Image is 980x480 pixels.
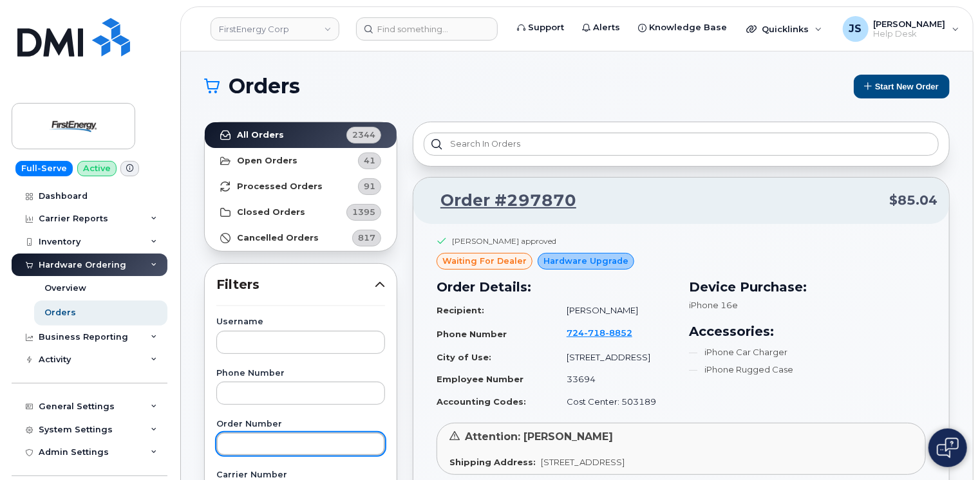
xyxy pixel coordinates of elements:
[205,225,397,251] a: Cancelled Orders817
[425,189,576,212] a: Order #297870
[442,255,527,267] span: waiting for dealer
[689,346,926,358] li: iPhone Car Charger
[237,207,305,217] strong: Closed Orders
[937,438,959,458] img: Open chat
[216,471,385,479] label: Carrier Number
[424,133,939,156] input: Search in orders
[205,122,397,148] a: All Orders2344
[237,233,319,243] strong: Cancelled Orders
[437,305,484,315] strong: Recipient:
[689,322,926,341] h3: Accessories:
[854,75,950,98] button: Start New Order
[205,199,397,225] a: Closed Orders1395
[449,457,536,467] strong: Shipping Address:
[437,329,507,339] strong: Phone Number
[437,352,491,362] strong: City of Use:
[205,148,397,174] a: Open Orders41
[567,328,632,338] span: 724
[567,328,648,338] a: 7247188852
[237,181,323,192] strong: Processed Orders
[437,396,526,407] strong: Accounting Codes:
[689,300,738,310] span: iPhone 16e
[605,328,632,338] span: 8852
[437,277,674,297] h3: Order Details:
[555,391,674,413] td: Cost Center: 503189
[229,77,300,96] span: Orders
[889,191,938,210] span: $85.04
[465,430,613,443] span: Attention: [PERSON_NAME]
[205,174,397,199] a: Processed Orders91
[555,368,674,391] td: 33694
[352,206,375,218] span: 1395
[555,299,674,322] td: [PERSON_NAME]
[358,232,375,244] span: 817
[364,154,375,167] span: 41
[364,180,375,192] span: 91
[584,328,605,338] span: 718
[555,346,674,369] td: [STREET_ADDRESS]
[689,277,926,297] h3: Device Purchase:
[237,130,284,140] strong: All Orders
[543,255,628,267] span: Hardware Upgrade
[452,235,556,246] div: [PERSON_NAME] approved
[216,318,385,326] label: Username
[216,275,375,294] span: Filters
[352,129,375,141] span: 2344
[541,457,625,467] span: [STREET_ADDRESS]
[437,374,523,384] strong: Employee Number
[237,156,297,166] strong: Open Orders
[689,364,926,376] li: iPhone Rugged Case
[216,369,385,378] label: Phone Number
[216,420,385,429] label: Order Number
